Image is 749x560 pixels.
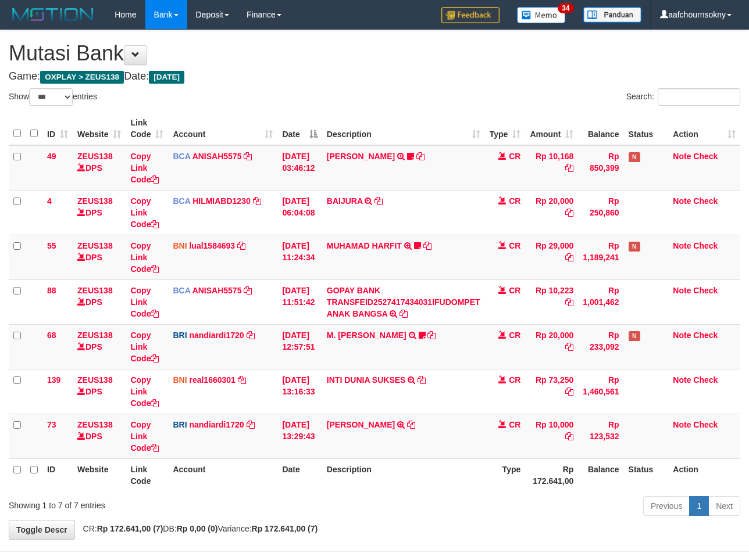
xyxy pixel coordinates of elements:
img: panduan.png [583,7,641,23]
th: Balance [578,458,623,491]
a: Copy MUHAMAD HARFIT to clipboard [423,241,431,250]
a: Check [693,331,718,340]
th: Balance [578,112,623,145]
span: CR [509,286,520,295]
span: Has Note [629,152,640,162]
a: ZEUS138 [77,241,113,250]
td: Rp 1,001,462 [578,279,623,324]
a: Check [693,196,718,206]
a: nandiardi1720 [189,420,244,429]
a: Note [673,196,691,206]
strong: Rp 0,00 (0) [177,524,218,533]
a: Note [673,286,691,295]
img: Button%20Memo.svg [517,7,566,23]
a: M. [PERSON_NAME] [327,331,406,340]
th: Type: activate to sort column ascending [485,112,526,145]
a: nandiardi1720 [189,331,244,340]
a: Previous [643,496,690,516]
a: Note [673,375,691,385]
a: Note [673,241,691,250]
span: BNI [173,375,187,385]
a: Copy Link Code [130,286,159,318]
span: [DATE] [149,71,184,84]
a: Check [693,375,718,385]
a: Copy Link Code [130,420,159,453]
a: Copy Link Code [130,241,159,274]
span: BCA [173,152,190,161]
a: HILMIABD1230 [192,196,251,206]
td: DPS [73,145,126,191]
span: CR [509,152,520,161]
span: Has Note [629,331,640,341]
a: Copy ANISAH5575 to clipboard [244,152,252,161]
td: DPS [73,190,126,235]
td: [DATE] 11:24:34 [277,235,322,279]
span: 55 [47,241,56,250]
a: Copy HILMIABD1230 to clipboard [253,196,261,206]
td: Rp 73,250 [525,369,578,414]
td: Rp 123,532 [578,414,623,458]
strong: Rp 172.641,00 (7) [97,524,163,533]
a: [PERSON_NAME] [327,420,395,429]
a: Check [693,286,718,295]
td: DPS [73,279,126,324]
th: Rp 172.641,00 [525,458,578,491]
a: Copy lual1584693 to clipboard [237,241,245,250]
th: Status [624,458,669,491]
td: DPS [73,414,126,458]
th: Link Code [126,458,168,491]
select: Showentries [29,88,73,106]
a: Check [693,420,718,429]
label: Search: [626,88,740,106]
a: ZEUS138 [77,331,113,340]
span: 34 [558,3,573,13]
img: MOTION_logo.png [9,6,97,23]
span: OXPLAY > ZEUS138 [40,71,124,84]
a: Note [673,420,691,429]
a: Next [708,496,740,516]
a: Check [693,241,718,250]
a: Copy Rp 73,250 to clipboard [565,387,573,396]
a: real1660301 [189,375,235,385]
a: Copy BAIJURA to clipboard [374,196,383,206]
a: Copy Link Code [130,152,159,184]
div: Showing 1 to 7 of 7 entries [9,495,304,511]
a: ZEUS138 [77,375,113,385]
a: GOPAY BANK TRANSFEID2527417434031IFUDOMPET ANAK BANGSA [327,286,480,318]
th: Action: activate to sort column ascending [668,112,740,145]
td: [DATE] 13:29:43 [277,414,322,458]
a: Copy ANISAH5575 to clipboard [244,286,252,295]
span: 4 [47,196,52,206]
span: BCA [173,196,190,206]
a: Copy Rp 20,000 to clipboard [565,342,573,351]
span: 49 [47,152,56,161]
a: lual1584693 [189,241,235,250]
th: Account [168,458,277,491]
span: CR [509,331,520,340]
a: Note [673,331,691,340]
td: Rp 1,460,561 [578,369,623,414]
td: Rp 10,223 [525,279,578,324]
a: BAIJURA [327,196,363,206]
a: Copy Rp 20,000 to clipboard [565,208,573,217]
th: Link Code: activate to sort column ascending [126,112,168,145]
td: Rp 250,860 [578,190,623,235]
a: Copy INTI DUNIA SUKSES to clipboard [418,375,426,385]
a: Copy Rp 10,168 to clipboard [565,163,573,173]
a: Copy GOPAY BANK TRANSFEID2527417434031IFUDOMPET ANAK BANGSA to clipboard [400,309,408,318]
td: Rp 20,000 [525,190,578,235]
td: Rp 1,189,241 [578,235,623,279]
th: ID [42,458,73,491]
a: Copy real1660301 to clipboard [238,375,246,385]
span: 73 [47,420,56,429]
span: CR: DB: Variance: [77,524,318,533]
a: Copy M. FAIZ ALFIN to clipboard [427,331,436,340]
th: Date: activate to sort column descending [277,112,322,145]
a: Copy nandiardi1720 to clipboard [247,420,255,429]
a: Toggle Descr [9,520,75,540]
span: 139 [47,375,60,385]
a: INTI DUNIA SUKSES [327,375,406,385]
h1: Mutasi Bank [9,42,740,65]
a: Copy Link Code [130,331,159,363]
th: Status [624,112,669,145]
